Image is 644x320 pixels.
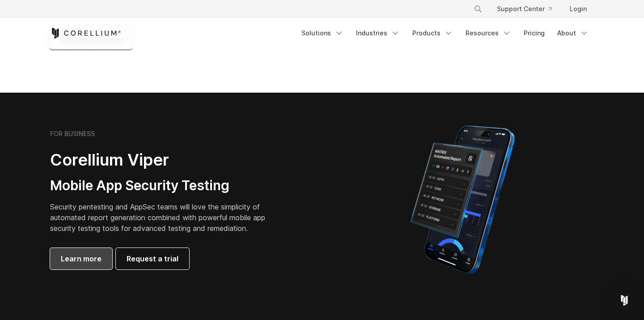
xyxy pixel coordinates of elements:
a: Solutions [296,25,349,41]
button: Search [470,1,486,17]
span: Learn more [61,253,102,264]
a: Learn more [50,248,112,269]
span: Request a trial [127,253,178,264]
h2: Corellium Viper [50,150,279,170]
h6: FOR BUSINESS [50,130,95,138]
a: Support Center [490,1,559,17]
a: Pricing [518,25,550,41]
div: Navigation Menu [463,1,594,17]
h3: Mobile App Security Testing [50,177,279,194]
a: Login [563,1,594,17]
div: Open Intercom Messenger [614,290,635,311]
a: Resources [460,25,517,41]
a: Request a trial [116,248,189,269]
img: Corellium MATRIX automated report on iPhone showing app vulnerability test results across securit... [395,121,530,278]
a: About [552,25,594,41]
div: Navigation Menu [296,25,594,41]
a: Industries [351,25,405,41]
a: Corellium Home [50,28,121,38]
p: Security pentesting and AppSec teams will love the simplicity of automated report generation comb... [50,201,279,234]
a: Products [407,25,458,41]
